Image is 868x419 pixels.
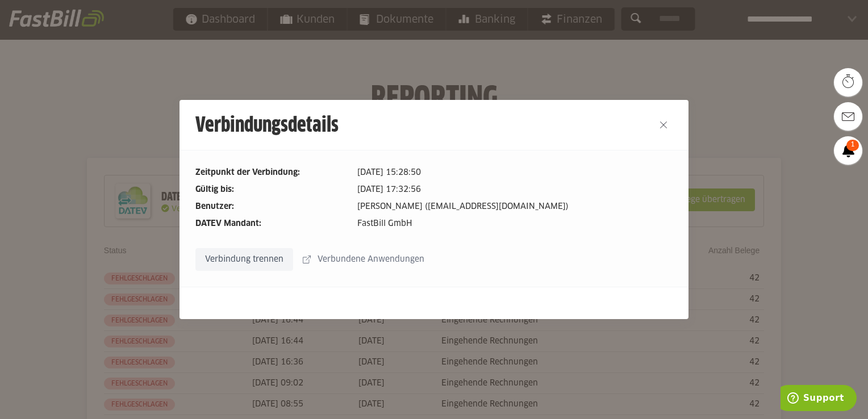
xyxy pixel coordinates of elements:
[195,217,348,230] dt: DATEV Mandant:
[195,166,348,179] dt: Zeitpunkt der Verbindung:
[357,200,673,213] dd: [PERSON_NAME] ([EMAIL_ADDRESS][DOMAIN_NAME])
[846,140,859,151] span: 1
[357,166,673,179] dd: [DATE] 15:28:50
[195,200,348,213] dt: Benutzer:
[195,183,348,196] dt: Gültig bis:
[834,136,862,165] a: 1
[357,217,673,230] dd: FastBill GmbH
[195,248,293,271] sl-button: Verbindung trennen
[295,248,434,271] sl-button: Verbundene Anwendungen
[357,183,673,196] dd: [DATE] 17:32:56
[781,385,857,413] iframe: Öffnet ein Widget, in dem Sie weitere Informationen finden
